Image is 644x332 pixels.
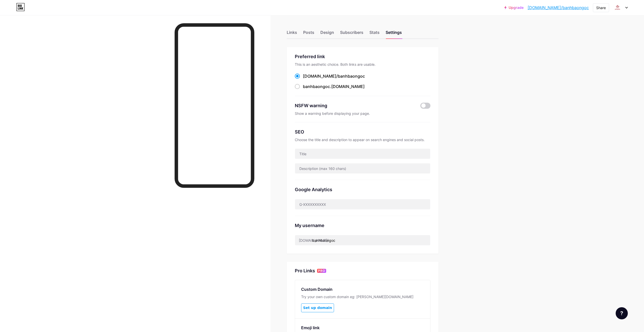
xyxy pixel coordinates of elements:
[295,268,315,274] div: Pro Links
[369,29,380,38] div: Stats
[295,163,430,173] input: Description (max 160 chars)
[528,5,589,11] a: [DOMAIN_NAME]/banhbaongoc
[295,111,430,116] div: Show a warning before displaying your page.
[295,128,430,135] div: SEO
[338,74,365,79] span: banhbaongoc
[301,294,424,299] div: Try your own custom domain eg: [PERSON_NAME][DOMAIN_NAME]
[301,325,424,331] div: Emoji link
[295,53,430,60] div: Preferred link
[318,269,325,273] span: PRO
[340,29,363,38] div: Subscribers
[299,238,329,243] div: [DOMAIN_NAME]/
[287,29,297,38] div: Links
[386,29,402,38] div: Settings
[504,6,524,10] a: Upgrade
[301,286,424,292] div: Custom Domain
[303,83,365,90] div: .[DOMAIN_NAME]
[295,102,413,109] div: NSFW warning
[320,29,334,38] div: Design
[295,137,430,142] div: Choose the title and description to appear on search engines and social posts.
[295,199,430,209] input: G-XXXXXXXXXX
[303,29,314,38] div: Posts
[295,235,430,245] input: username
[303,306,332,310] span: Set up domain
[303,84,330,89] span: banhbaongoc
[295,186,430,193] div: Google Analytics
[596,5,606,10] div: Share
[303,73,365,79] div: [DOMAIN_NAME]/
[295,222,430,229] div: My username
[295,149,430,159] input: Title
[295,62,430,67] div: This is an aesthetic choice. Both links are usable.
[613,3,622,12] img: banhbaongoc
[301,303,334,312] button: Set up domain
